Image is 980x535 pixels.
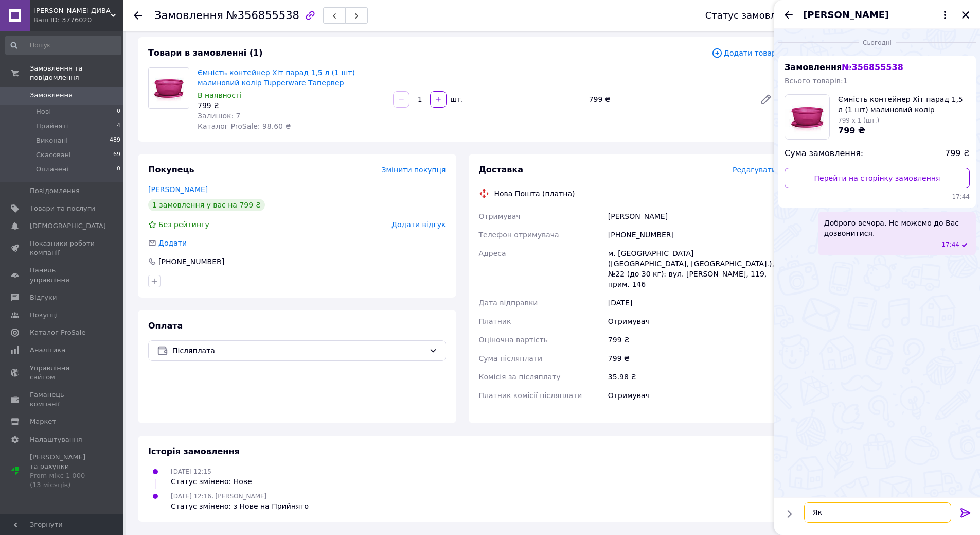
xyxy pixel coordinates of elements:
div: [PERSON_NAME] [606,207,778,226]
span: №356855538 [226,9,299,22]
span: Платник [479,317,511,325]
span: Сьогодні [859,39,896,47]
div: 799 ₴ [198,100,385,111]
button: Показати кнопки [782,507,796,521]
span: Додати відгук [391,220,446,229]
span: Редагувати [733,166,776,174]
div: [DATE] [606,294,778,312]
span: Показники роботи компанії [30,239,95,257]
div: Prom мікс 1 000 (13 місяців) [30,471,95,490]
span: Каталог ProSale [30,328,85,337]
span: 69 [113,150,120,160]
div: 1 замовлення у вас на 799 ₴ [148,199,265,211]
span: Покупці [30,310,58,320]
span: Залишок: 7 [198,112,241,120]
span: 17:44 12.08.2025 [941,240,959,249]
span: Всього товарів: 1 [785,77,848,85]
div: Статус замовлення [705,10,800,21]
span: Товари та послуги [30,204,95,213]
span: Скасовані [36,150,71,160]
span: [DATE] 12:15 [171,468,211,475]
span: Адреса [479,249,506,257]
span: Каталог ProSale: 98.60 ₴ [198,122,291,130]
span: Телефон отримувача [479,231,559,239]
a: Редагувати [756,89,776,110]
span: Доставка [479,165,524,175]
span: Замовлення [154,9,223,22]
a: Ємність контейнер Хіт парад 1,5 л (1 шт) малиновий колір Tupperware Тапервер [198,68,355,87]
span: Відгуки [30,293,57,302]
span: Доброго вечора. Не можемо до Вас дозвонитися. [824,218,970,238]
span: Нові [36,107,51,116]
span: 0 [117,107,120,116]
span: Оціночна вартість [479,336,548,344]
div: Отримувач [606,312,778,331]
span: № 356855538 [842,62,903,72]
div: [PHONE_NUMBER] [606,226,778,244]
a: Перейти на сторінку замовлення [785,168,970,188]
span: 489 [110,136,120,145]
span: Замовлення [785,62,903,72]
span: Сума післяплати [479,354,543,363]
span: Комісія за післяплату [479,373,561,381]
span: Замовлення [30,91,73,100]
div: 799 ₴ [585,92,752,107]
span: Товари в замовленні (1) [148,48,263,58]
div: Статус змінено: Нове [171,476,252,487]
div: м. [GEOGRAPHIC_DATA] ([GEOGRAPHIC_DATA], [GEOGRAPHIC_DATA].), №22 (до 30 кг): вул. [PERSON_NAME],... [606,244,778,294]
span: [PERSON_NAME] [803,8,889,22]
span: Гаманець компанії [30,390,95,409]
button: [PERSON_NAME] [803,8,951,22]
div: 35.98 ₴ [606,368,778,386]
span: 799 ₴ [945,148,970,160]
div: Отримувач [606,386,778,405]
span: 17:44 12.08.2025 [785,193,970,201]
textarea: Як [804,502,951,523]
span: Замовлення та повідомлення [30,64,123,82]
span: Оплата [148,321,183,331]
span: 0 [117,165,120,174]
span: Платник комісії післяплати [479,391,582,400]
div: [PHONE_NUMBER] [157,256,225,267]
span: Отримувач [479,212,521,220]
span: Покупець [148,165,194,175]
span: [DEMOGRAPHIC_DATA] [30,221,106,231]
div: Повернутися назад [134,10,142,21]
img: 4333305865_w100_h100_emkost-kontejner-hit.jpg [785,95,829,139]
span: Додати [158,239,187,247]
span: Виконані [36,136,68,145]
span: Змінити покупця [382,166,446,174]
div: Нова Пошта (платна) [492,188,578,199]
div: Статус змінено: з Нове на Прийнято [171,501,309,511]
span: Додати товар [711,47,776,59]
span: Повідомлення [30,186,80,196]
span: Прийняті [36,122,68,131]
span: Ємність контейнер Хіт парад 1,5 л (1 шт) малиновий колір Tupperware Тапервер [838,94,970,115]
span: Оплачені [36,165,68,174]
span: В наявності [198,91,242,99]
div: Ваш ID: 3776020 [33,15,123,25]
div: 799 ₴ [606,331,778,349]
span: Без рейтингу [158,220,209,229]
div: 12.08.2025 [778,37,976,47]
button: Закрити [959,9,972,21]
span: Аналітика [30,346,65,355]
input: Пошук [5,36,121,55]
div: шт. [448,94,464,105]
span: Сума замовлення: [785,148,863,160]
span: Маркет [30,417,56,426]
span: 4 [117,122,120,131]
span: Управління сайтом [30,364,95,382]
button: Назад [782,9,795,21]
span: TUPPER ДИВА [33,6,111,15]
img: Ємність контейнер Хіт парад 1,5 л (1 шт) малиновий колір Tupperware Тапервер [149,68,189,108]
span: Дата відправки [479,299,538,307]
span: Післяплата [172,345,425,356]
span: [PERSON_NAME] та рахунки [30,453,95,490]
a: [PERSON_NAME] [148,185,208,194]
span: [DATE] 12:16, [PERSON_NAME] [171,493,266,500]
span: Налаштування [30,435,82,444]
span: Панель управління [30,266,95,284]
span: 799 ₴ [838,126,865,135]
span: 799 x 1 (шт.) [838,117,879,124]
